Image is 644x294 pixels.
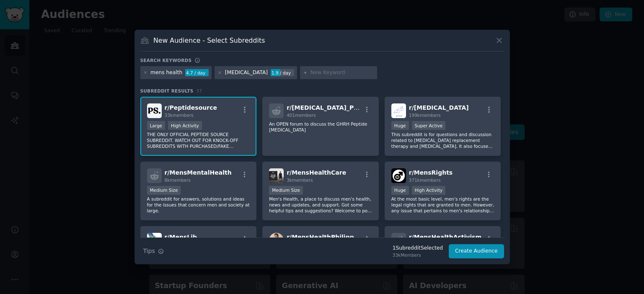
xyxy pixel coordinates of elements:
span: r/ [MEDICAL_DATA] [409,104,469,111]
div: 33k Members [393,252,443,258]
div: Huge [391,121,409,130]
div: 1.9 / day [271,69,294,77]
img: MensRights [391,168,406,183]
span: r/ MensLib [165,234,197,240]
p: A subreddit for answers, solutions and ideas for the issues that concern men and society at large. [147,196,250,214]
div: Large [147,121,166,130]
div: High Activity [412,186,446,195]
div: 1 Subreddit Selected [393,245,443,252]
img: MensHealthCare [269,168,284,183]
span: 371k members [409,178,441,183]
p: Men's Health, a place to discuss men's health, news and updates, and support. Got some helpful ti... [269,196,372,214]
button: Tips [140,244,167,258]
span: 199k members [409,113,441,118]
div: Huge [391,186,409,195]
p: This subreddit is for questions and discussion related to [MEDICAL_DATA] replacement therapy and ... [391,132,494,149]
p: At the most basic level, men's rights are the legal rights that are granted to men. However, any ... [391,196,494,214]
div: High Activity [168,121,202,130]
span: 37 [197,88,202,93]
p: THE ONLY OFFICIAL PEPTIDE SOURCE SUBREDDIT. WATCH OUT FOR KNOCK-OFF SUBREDDITS WITH PURCHASED/FAK... [147,132,250,149]
div: Medium Size [147,186,181,195]
span: Tips [143,247,155,255]
img: MensHealthPhilippines [269,233,284,248]
span: r/ MensRights [409,169,453,176]
div: 4.7 / day [185,69,209,77]
span: r/ MensHealthPhilippines [287,234,367,240]
div: [MEDICAL_DATA] [225,69,268,77]
span: r/ Peptidesource [165,104,217,111]
button: Create Audience [449,244,504,258]
div: mens health [150,69,182,77]
p: An OPEN forum to discuss the GHRH Peptide [MEDICAL_DATA] [269,121,372,133]
h3: Search keywords [140,57,192,63]
h3: New Audience - Select Subreddits [153,36,265,45]
img: MensLib [147,233,162,248]
img: Peptidesource [147,103,162,118]
span: 3k members [287,178,313,183]
span: r/ MensHealthActivism [409,234,481,240]
div: Super Active [412,121,446,130]
span: r/ MensMentalHealth [165,169,232,176]
span: Subreddit Results [140,88,194,94]
span: 401 members [287,113,316,118]
span: r/ [MEDICAL_DATA]_Peptide [287,104,375,111]
img: Testosterone [391,103,406,118]
div: Medium Size [269,186,303,195]
input: New Keyword [310,69,374,77]
span: 8k members [165,178,191,183]
span: 33k members [165,113,194,118]
span: r/ MensHealthCare [287,169,346,176]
